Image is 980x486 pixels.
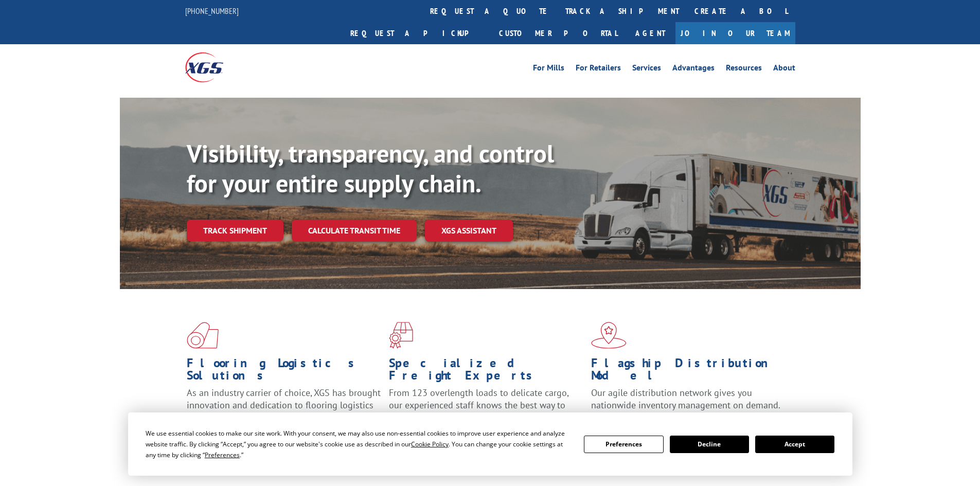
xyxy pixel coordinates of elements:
button: Decline [670,436,749,453]
div: Cookie Consent Prompt [128,412,852,476]
img: xgs-icon-focused-on-flooring-red [389,322,413,349]
div: We use essential cookies to make our site work. With your consent, we may also use non-essential ... [146,428,572,460]
button: Preferences [584,436,663,453]
a: Resources [726,64,762,75]
h1: Flooring Logistics Solutions [187,357,381,387]
a: Request a pickup [343,22,491,44]
a: Advantages [672,64,715,75]
a: For Mills [533,64,564,75]
a: Agent [625,22,675,44]
a: Customer Portal [491,22,625,44]
a: About [773,64,795,75]
a: Join Our Team [675,22,795,44]
a: For Retailers [576,64,621,75]
b: Visibility, transparency, and control for your entire supply chain. [187,137,554,199]
a: XGS ASSISTANT [425,220,513,242]
span: Preferences [205,451,240,459]
button: Accept [755,436,834,453]
span: Our agile distribution network gives you nationwide inventory management on demand. [591,387,780,411]
span: As an industry carrier of choice, XGS has brought innovation and dedication to flooring logistics... [187,387,381,423]
img: xgs-icon-flagship-distribution-model-red [591,322,627,349]
a: Services [632,64,661,75]
h1: Flagship Distribution Model [591,357,786,387]
a: Calculate transit time [292,220,417,242]
img: xgs-icon-total-supply-chain-intelligence-red [187,322,219,349]
a: [PHONE_NUMBER] [185,6,239,16]
p: From 123 overlength loads to delicate cargo, our experienced staff knows the best way to move you... [389,387,583,433]
h1: Specialized Freight Experts [389,357,583,387]
a: Track shipment [187,220,283,241]
span: Cookie Policy [411,440,449,448]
